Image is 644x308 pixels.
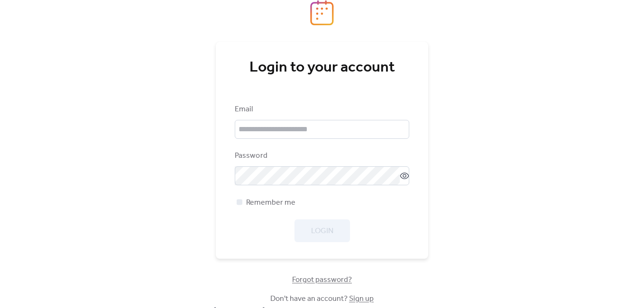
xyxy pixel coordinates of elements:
div: Password [235,150,407,162]
span: Forgot password? [292,274,352,286]
div: Login to your account [235,58,409,77]
a: Forgot password? [292,277,352,282]
a: Sign up [349,291,374,306]
div: Email [235,104,407,115]
span: Don't have an account? [270,293,374,305]
span: Remember me [246,197,295,208]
